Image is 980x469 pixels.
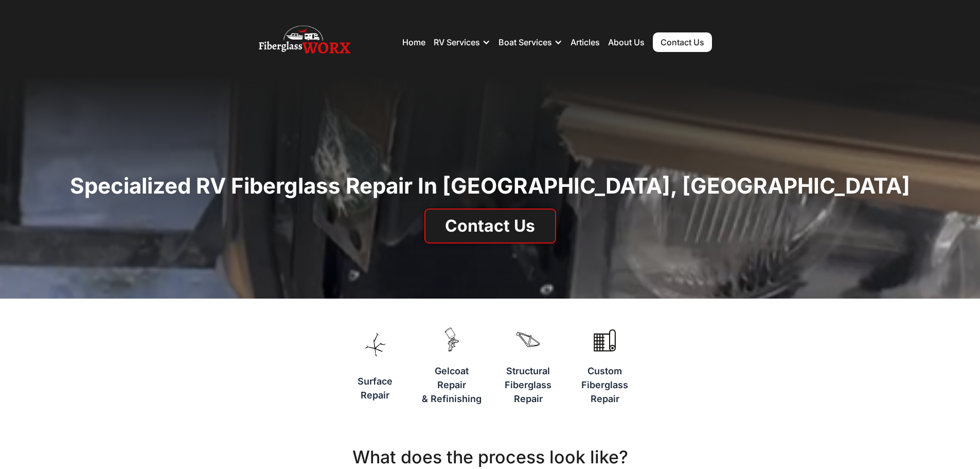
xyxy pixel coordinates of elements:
h3: Surface Repair [358,374,393,402]
a: Articles [571,37,600,47]
h3: Gelcoat Repair & Refinishing [422,364,482,406]
img: A piece of fiberglass that represents structure [512,315,544,363]
img: A roll of fiberglass mat [589,315,621,363]
img: A vector of icon of a spreading spider crack [359,315,391,374]
a: Contact Us [653,32,712,52]
img: Fiberglass WorX – RV Repair, RV Roof & RV Detailing [259,22,350,63]
div: Boat Services [498,37,552,47]
a: Home [402,37,425,47]
h3: Custom Fiberglass Repair [578,364,632,406]
div: RV Services [434,37,480,47]
h2: What does the process look like? [248,447,732,468]
h3: Structural Fiberglass Repair [501,364,555,406]
h1: Specialized RV Fiberglass repair in [GEOGRAPHIC_DATA], [GEOGRAPHIC_DATA] [70,172,910,200]
div: RV Services [434,27,490,58]
img: A paint gun [436,315,468,363]
a: Contact Us [424,209,556,244]
div: Boat Services [498,27,562,58]
a: About Us [608,37,645,47]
